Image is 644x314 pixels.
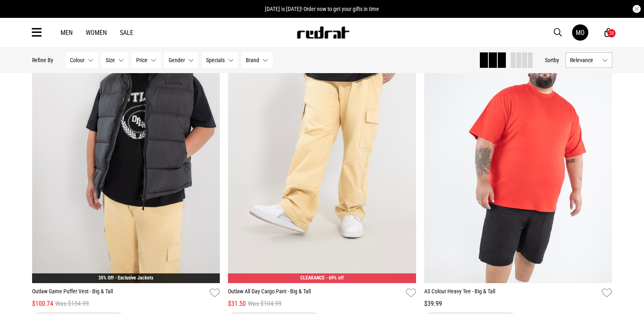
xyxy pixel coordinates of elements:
a: AS Colour Heavy Tee - Big & Tall [424,287,599,299]
button: Colour [65,52,98,68]
span: $100.74 [32,299,53,309]
a: 35% Off - Exclusive Jackets [98,275,153,281]
button: Sortby [545,55,559,65]
span: Size [106,57,115,63]
p: Refine By [32,57,53,63]
span: by [554,57,559,63]
img: As Colour Heavy Tee - Big & Tall in Red [424,20,612,283]
img: Outlaw Game Puffer Vest - Big & Tall in Black [32,20,220,283]
span: Relevance [570,57,599,63]
div: 28 [609,30,614,36]
a: Outlaw Game Puffer Vest - Big & Tall [32,287,207,299]
div: $39.99 [424,299,612,309]
button: Open LiveChat chat widget [7,3,31,28]
a: 28 [605,28,612,37]
img: Redrat logo [296,26,350,39]
button: Size [101,52,128,68]
span: Gender [169,57,185,63]
a: Men [61,29,73,37]
span: Was $154.99 [55,299,89,309]
span: $31.50 [228,299,246,309]
span: Price [136,57,147,63]
img: Outlaw All Day Cargo Pant - Big & Tall in Brown [228,20,416,283]
span: Brand [246,57,259,63]
span: Was $104.99 [248,299,282,309]
span: - 69% off [326,275,344,281]
button: Price [132,52,161,68]
span: Colour [70,57,85,63]
span: [DATE] is [DATE]! Order now to get your gifts in time [265,6,379,12]
div: MO [576,29,585,37]
a: Sale [120,29,133,37]
span: Specials [206,57,225,63]
button: Gender [164,52,198,68]
button: Relevance [566,52,612,68]
button: Brand [241,52,273,68]
button: Specials [202,52,238,68]
span: CLEARANCE [300,275,325,281]
a: Women [86,29,107,37]
a: Outlaw All Day Cargo Pant - Big & Tall [228,287,403,299]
